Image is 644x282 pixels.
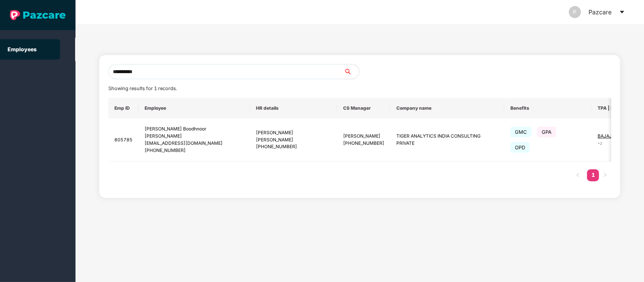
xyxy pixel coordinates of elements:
[619,9,625,15] span: caret-down
[108,98,139,118] th: Emp ID
[598,141,602,146] span: + 2
[256,129,331,144] div: [PERSON_NAME] [PERSON_NAME]
[587,169,599,181] a: 1
[599,169,611,181] button: right
[145,126,244,140] div: [PERSON_NAME] Boodhnoor [PERSON_NAME]
[603,173,607,177] span: right
[390,98,504,118] th: Company name
[139,98,250,118] th: Employee
[145,140,244,147] div: [EMAIL_ADDRESS][DOMAIN_NAME]
[592,98,636,118] th: TPA | Insurer
[344,64,359,79] button: search
[390,118,504,162] td: TIGER ANALYTICS INDIA CONSULTING PRIVATE
[343,133,384,140] div: [PERSON_NAME]
[504,98,592,118] th: Benefits
[108,86,177,91] span: Showing results for 1 records.
[250,98,337,118] th: HR details
[343,140,384,147] div: [PHONE_NUMBER]
[572,169,584,181] li: Previous Page
[537,127,556,137] span: GPA
[573,6,577,18] span: P
[344,69,359,75] span: search
[599,169,611,181] li: Next Page
[337,98,390,118] th: CS Manager
[587,169,599,181] li: 1
[598,133,625,139] span: BAJAJ_MEDI
[145,147,244,154] div: [PHONE_NUMBER]
[510,127,532,137] span: GMC
[108,118,139,162] td: 805785
[256,143,331,150] div: [PHONE_NUMBER]
[8,46,37,52] a: Employees
[572,169,584,181] button: left
[576,173,580,177] span: left
[510,142,530,153] span: OPD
